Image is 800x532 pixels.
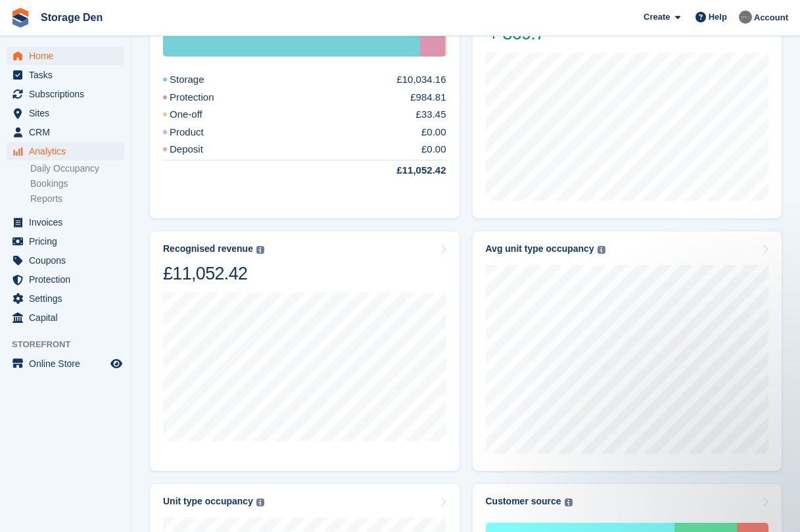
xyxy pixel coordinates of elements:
a: menu [7,270,124,289]
span: Coupons [29,251,108,270]
a: menu [7,123,124,141]
span: Storefront [12,338,131,351]
a: menu [7,85,124,103]
div: £984.81 [410,90,446,105]
div: Storage [163,30,420,57]
div: Unit type occupancy [163,496,253,507]
div: £0.00 [421,125,446,140]
a: menu [7,289,124,308]
a: menu [7,142,124,160]
span: Subscriptions [29,85,108,103]
a: menu [7,66,124,84]
span: Online Store [29,354,108,373]
img: stora-icon-8386f47178a22dfd0bd8f6a31ec36ba5ce8667c1dd55bd0f319d3a0aa187defe.svg [11,8,30,28]
div: Storage [163,72,236,87]
span: Home [29,47,108,65]
span: Settings [29,289,108,308]
span: Account [754,11,788,24]
div: £10,034.16 [396,72,446,87]
a: Storage Den [35,7,108,28]
div: £11,052.42 [163,262,264,285]
a: menu [7,308,124,327]
div: Product [163,125,235,140]
span: Tasks [29,66,108,84]
a: Preview store [108,356,124,372]
span: Create [644,11,670,24]
div: Recognised revenue [163,243,253,254]
span: CRM [29,123,108,141]
a: menu [7,213,124,231]
img: Brian Barbour [739,11,752,24]
img: icon-info-grey-7440780725fd019a000dd9b08b2336e03edf1995a4989e88bcd33f0948082b44.svg [256,498,264,506]
img: icon-info-grey-7440780725fd019a000dd9b08b2336e03edf1995a4989e88bcd33f0948082b44.svg [565,498,573,506]
img: icon-info-grey-7440780725fd019a000dd9b08b2336e03edf1995a4989e88bcd33f0948082b44.svg [598,246,605,254]
div: £0.00 [421,142,446,157]
span: Sites [29,104,108,122]
span: Capital [29,308,108,327]
div: £11,052.42 [365,163,446,178]
div: One-off [163,107,234,122]
div: Protection [420,30,445,57]
span: Pricing [29,232,108,251]
a: Reports [30,193,124,205]
span: Invoices [29,213,108,231]
span: Help [709,11,727,24]
a: Bookings [30,178,124,190]
a: menu [7,104,124,122]
div: Avg unit type occupancy [486,243,594,254]
span: Protection [29,270,108,289]
div: Deposit [163,142,235,157]
a: menu [7,232,124,251]
a: menu [7,354,124,373]
span: Analytics [29,142,108,160]
a: menu [7,47,124,65]
a: menu [7,251,124,270]
div: Protection [163,90,246,105]
div: £33.45 [416,107,446,122]
div: One-off [445,30,446,57]
a: Daily Occupancy [30,162,124,175]
img: icon-info-grey-7440780725fd019a000dd9b08b2336e03edf1995a4989e88bcd33f0948082b44.svg [256,246,264,254]
div: Customer source [486,496,561,507]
